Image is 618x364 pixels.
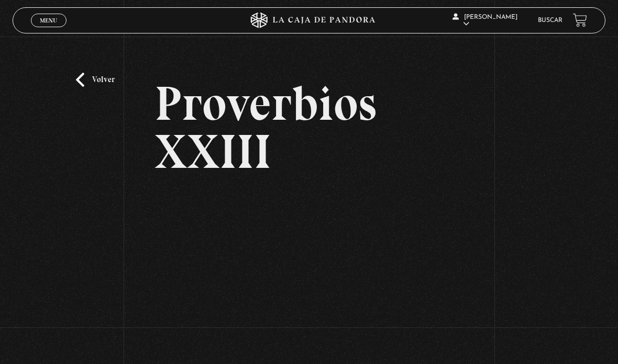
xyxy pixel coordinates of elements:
span: [PERSON_NAME] [453,14,517,27]
a: Buscar [538,17,562,24]
span: Cerrar [37,26,61,33]
a: View your shopping cart [573,13,587,27]
span: Menu [40,17,57,24]
h2: Proverbios XXIII [154,79,463,176]
a: Volver [76,73,115,87]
